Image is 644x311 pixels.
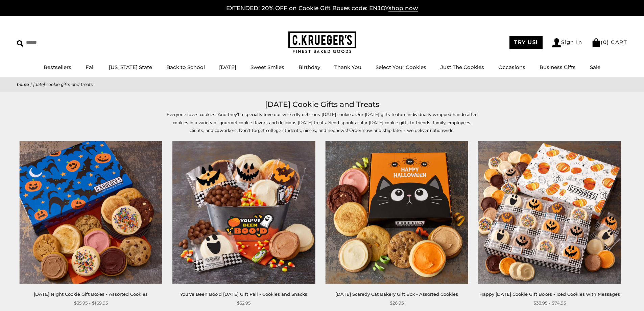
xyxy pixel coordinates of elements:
[34,291,148,297] a: [DATE] Night Cookie Gift Boxes - Assorted Cookies
[478,141,621,284] img: Happy Halloween Cookie Gift Boxes - Iced Cookies with Messages
[509,36,543,49] a: TRY US!
[552,38,582,47] a: Sign In
[299,64,320,70] a: Birthday
[288,31,356,53] img: C.KRUEGER'S
[17,40,23,47] img: Search
[552,38,561,47] img: Account
[180,291,307,297] a: You've Been Boo'd [DATE] Gift Pail - Cookies and Snacks
[166,64,205,70] a: Back to School
[376,64,426,70] a: Select Your Cookies
[17,81,29,88] a: Home
[109,64,152,70] a: [US_STATE] State
[388,5,418,12] span: shop now
[44,64,71,70] a: Bestsellers
[326,141,468,284] img: Halloween Scaredy Cat Bakery Gift Box - Assorted Cookies
[251,64,284,70] a: Sweet Smiles
[603,39,607,45] span: 0
[226,5,418,12] a: EXTENDED! 20% OFF on Cookie Gift Boxes code: ENJOYshop now
[540,64,576,70] a: Business Gifts
[533,299,566,307] span: $38.95 - $74.95
[172,141,315,284] img: You've Been Boo'd Halloween Gift Pail - Cookies and Snacks
[27,98,617,111] h1: [DATE] Cookie Gifts and Treats
[167,111,478,134] p: Everyone loves cookies! And they’ll especially love our wickedly delicious [DATE] cookies. Our [D...
[440,64,484,70] a: Just The Cookies
[30,81,32,88] span: |
[17,37,97,48] input: Search
[33,81,93,88] span: [DATE] Cookie Gifts and Treats
[74,299,108,307] span: $35.95 - $169.95
[20,141,162,284] img: Halloween Night Cookie Gift Boxes - Assorted Cookies
[17,81,627,88] nav: breadcrumbs
[390,299,404,307] span: $26.95
[237,299,251,307] span: $32.95
[590,64,600,70] a: Sale
[592,38,601,47] img: Bag
[334,64,361,70] a: Thank You
[335,291,458,297] a: [DATE] Scaredy Cat Bakery Gift Box - Assorted Cookies
[498,64,525,70] a: Occasions
[86,64,95,70] a: Fall
[219,64,236,70] a: [DATE]
[592,39,627,45] a: (0) CART
[479,291,620,297] a: Happy [DATE] Cookie Gift Boxes - Iced Cookies with Messages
